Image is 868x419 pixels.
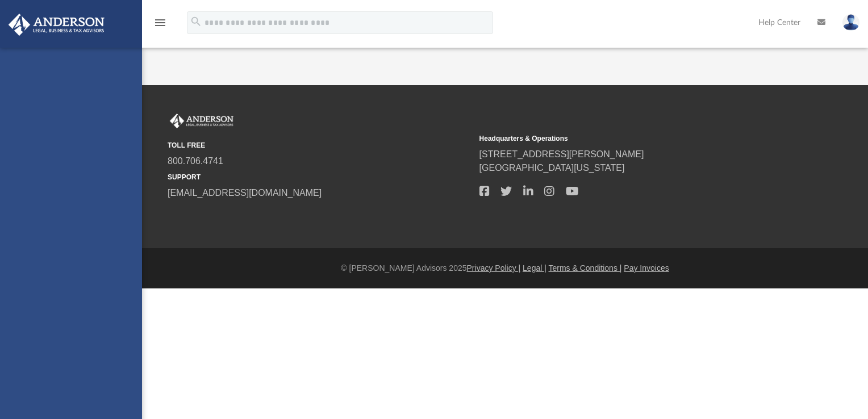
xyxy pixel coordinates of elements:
[523,263,546,273] a: Legal |
[153,22,167,30] a: menu
[153,16,167,30] i: menu
[549,263,622,273] a: Terms & Conditions |
[142,262,868,274] div: © [PERSON_NAME] Advisors 2025
[190,15,202,28] i: search
[168,114,236,128] img: Anderson Advisors Platinum Portal
[624,263,669,273] a: Pay Invoices
[168,140,471,150] small: TOLL FREE
[168,156,223,166] a: 800.706.4741
[5,14,108,36] img: Anderson Advisors Platinum Portal
[168,188,322,198] a: [EMAIL_ADDRESS][DOMAIN_NAME]
[168,172,471,182] small: SUPPORT
[842,14,859,31] img: User Pic
[479,133,783,144] small: Headquarters & Operations
[467,263,521,273] a: Privacy Policy |
[479,163,625,173] a: [GEOGRAPHIC_DATA][US_STATE]
[479,149,644,159] a: [STREET_ADDRESS][PERSON_NAME]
